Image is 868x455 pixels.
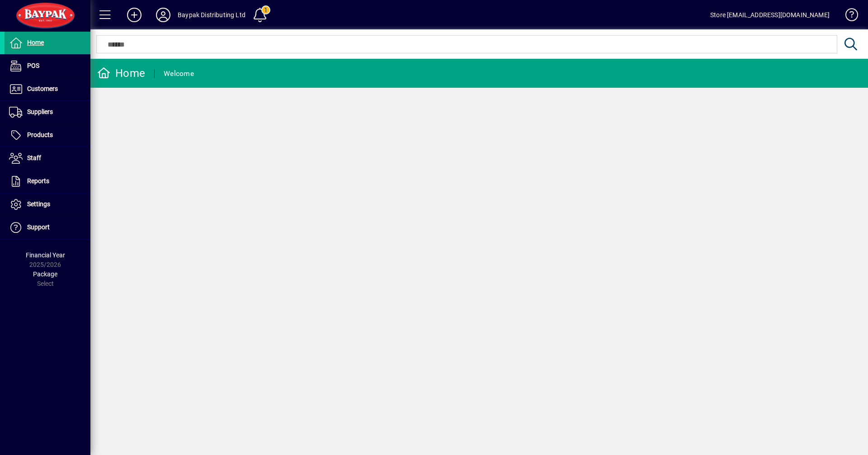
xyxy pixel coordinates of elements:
[5,216,90,239] a: Support
[26,251,65,259] span: Financial Year
[27,177,49,185] span: Reports
[164,66,194,81] div: Welcome
[839,2,857,31] a: Knowledge Base
[178,8,245,22] div: Baypak Distributing Ltd
[5,147,90,170] a: Staff
[149,7,178,23] button: Profile
[27,200,50,208] span: Settings
[27,62,39,69] span: POS
[120,7,149,23] button: Add
[5,78,90,100] a: Customers
[5,124,90,147] a: Products
[27,108,53,115] span: Suppliers
[97,66,145,81] div: Home
[33,270,57,278] span: Package
[27,39,44,46] span: Home
[27,223,50,231] span: Support
[27,154,41,161] span: Staff
[5,101,90,123] a: Suppliers
[27,131,53,138] span: Products
[5,55,90,77] a: POS
[710,8,830,22] div: Store [EMAIL_ADDRESS][DOMAIN_NAME]
[5,170,90,193] a: Reports
[27,85,58,92] span: Customers
[5,193,90,216] a: Settings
